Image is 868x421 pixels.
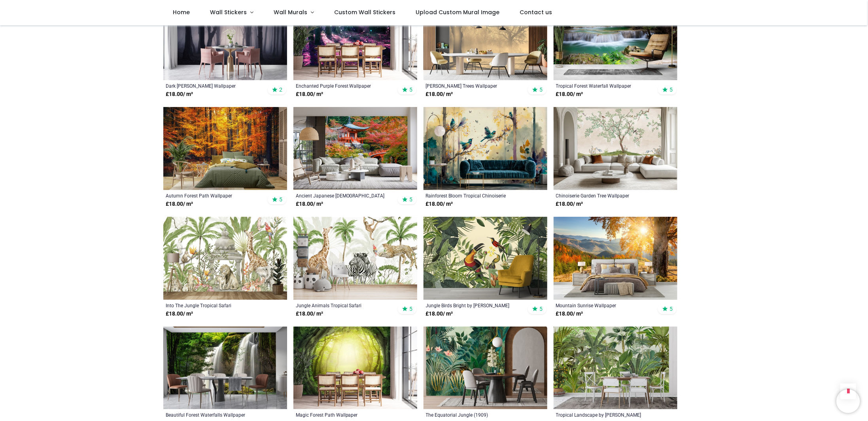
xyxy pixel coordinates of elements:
[426,302,521,308] a: Jungle Birds Bright by [PERSON_NAME]
[426,90,453,98] strong: £ 18.00 / m²
[424,107,547,190] img: Rainforest Bloom Tropical Chinoiserie Wall Mural Wallpaper
[293,327,417,410] img: Magic Forest Path Wall Mural Wallpaper
[554,107,677,190] img: Chinoiserie Garden Tree Wall Mural Wallpaper
[293,107,417,190] img: Ancient Japanese Temple Wall Mural Wallpaper
[416,8,499,16] span: Upload Custom Mural Image
[554,327,677,410] img: Tropical Landscape Wall Mural by Andrea Haase
[556,90,583,98] strong: £ 18.00 / m²
[166,90,193,98] strong: £ 18.00 / m²
[274,8,307,16] span: Wall Murals
[334,8,395,16] span: Custom Wall Stickers
[279,86,282,93] span: 2
[426,412,521,418] a: The Equatorial Jungle (1909) [PERSON_NAME]
[296,83,391,89] a: Enchanted Purple Forest Wallpaper
[556,302,651,308] a: Mountain Sunrise Wallpaper
[409,86,412,93] span: 5
[166,200,193,208] strong: £ 18.00 / m²
[173,8,190,16] span: Home
[409,305,412,312] span: 5
[166,192,261,199] a: Autumn Forest Path Wallpaper
[554,217,677,300] img: Mountain Sunrise Wall Mural Wallpaper
[166,83,261,89] a: Dark [PERSON_NAME] Wallpaper
[426,83,521,89] a: [PERSON_NAME] Trees Wallpaper
[409,196,412,203] span: 5
[520,8,552,16] span: Contact us
[426,192,521,199] a: Rainforest Bloom Tropical Chinoiserie Wallpaper
[163,107,287,190] img: Autumn Forest Path Wall Mural Wallpaper
[539,305,543,312] span: 5
[296,310,323,318] strong: £ 18.00 / m²
[293,217,417,300] img: Jungle Animals Tropical Safari Wall Mural
[556,310,583,318] strong: £ 18.00 / m²
[424,217,547,300] img: Jungle Birds Bright Wall Mural by Andrea Haase
[296,412,391,418] a: Magic Forest Path Wallpaper
[669,86,673,93] span: 5
[296,302,391,308] a: Jungle Animals Tropical Safari
[163,217,287,300] img: Into The Jungle Tropical Safari Wall Mural
[166,412,261,418] a: Beautiful Forest Waterfalls Wallpaper
[539,86,543,93] span: 5
[556,412,651,418] a: Tropical Landscape by [PERSON_NAME]
[556,192,651,199] a: Chinoiserie Garden Tree Wallpaper
[166,302,261,308] a: Into The Jungle Tropical Safari
[163,327,287,410] img: Beautiful Forest Waterfalls Wall Mural Wallpaper
[279,196,282,203] span: 5
[836,389,860,413] iframe: Brevo live chat
[556,200,583,208] strong: £ 18.00 / m²
[296,200,323,208] strong: £ 18.00 / m²
[296,192,391,199] a: Ancient Japanese [DEMOGRAPHIC_DATA] Wallpaper
[556,83,651,89] a: Tropical Forest Waterfall Wallpaper
[296,90,323,98] strong: £ 18.00 / m²
[426,310,453,318] strong: £ 18.00 / m²
[210,8,247,16] span: Wall Stickers
[166,310,193,318] strong: £ 18.00 / m²
[669,305,673,312] span: 5
[424,327,547,410] img: The Equatorial Jungle (1909) Wall Mural Henri Rousseau
[426,200,453,208] strong: £ 18.00 / m²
